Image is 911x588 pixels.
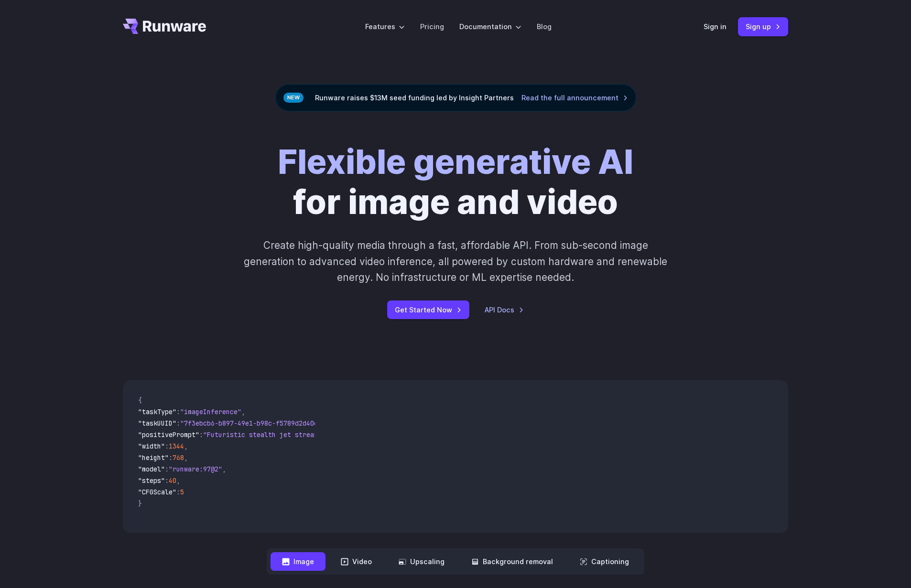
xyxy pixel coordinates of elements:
span: , [184,442,188,450]
label: Documentation [459,21,521,32]
button: Background removal [460,552,564,571]
span: "positivePrompt" [138,430,199,439]
span: : [199,430,203,439]
span: "model" [138,465,165,473]
a: Pricing [420,21,444,32]
h1: for image and video [278,142,633,222]
span: , [176,476,180,485]
span: , [241,407,245,416]
span: 1344 [169,442,184,450]
span: "Futuristic stealth jet streaking through a neon-lit cityscape with glowing purple exhaust" [203,430,551,439]
span: "taskUUID" [138,419,176,428]
p: Create high-quality media through a fast, affordable API. From sub-second image generation to adv... [243,237,669,285]
span: , [222,465,226,473]
a: Sign up [738,17,788,36]
span: 40 [169,476,176,485]
span: : [176,419,180,428]
span: , [184,453,188,462]
span: } [138,499,142,508]
span: 5 [180,488,184,496]
span: : [176,407,180,416]
a: Sign in [704,21,727,32]
span: { [138,396,142,405]
span: : [165,442,169,450]
a: Go to / [123,19,206,34]
strong: Flexible generative AI [278,141,633,182]
a: API Docs [485,304,524,315]
button: Video [329,552,383,571]
span: "steps" [138,476,165,485]
label: Features [365,21,405,32]
span: "height" [138,453,169,462]
span: : [165,476,169,485]
span: : [176,488,180,496]
span: : [169,453,173,462]
span: "taskType" [138,407,176,416]
span: "runware:97@2" [169,465,222,473]
a: Read the full announcement [521,92,628,103]
button: Image [271,552,325,571]
div: Runware raises $13M seed funding led by Insight Partners [275,84,636,111]
span: "7f3ebcb6-b897-49e1-b98c-f5789d2d40d7" [180,419,325,428]
a: Get Started Now [387,300,469,319]
span: 768 [173,453,184,462]
button: Captioning [568,552,640,571]
span: "imageInference" [180,407,241,416]
a: Blog [537,21,552,32]
span: "width" [138,442,165,450]
span: : [165,465,169,473]
button: Upscaling [387,552,456,571]
span: "CFGScale" [138,488,176,496]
